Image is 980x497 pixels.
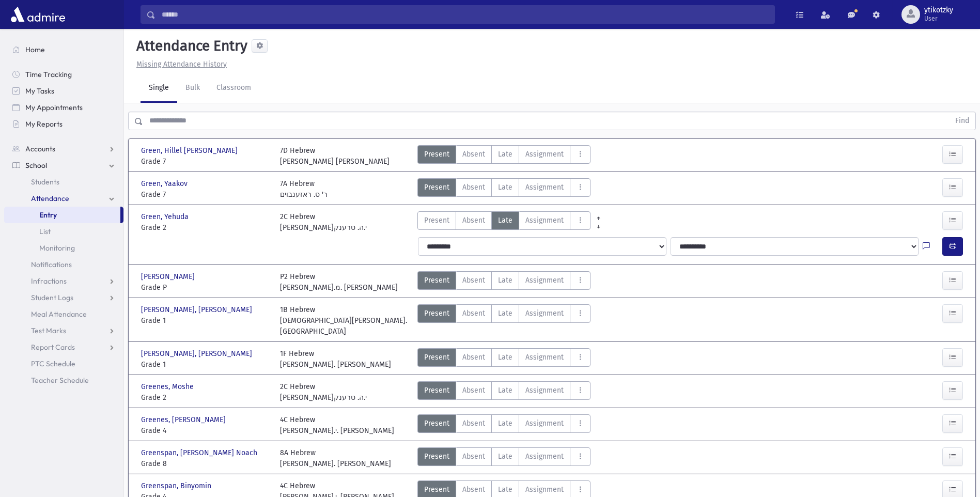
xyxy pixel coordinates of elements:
a: Single [141,74,177,103]
span: Students [31,177,59,187]
a: School [4,157,123,174]
div: 1B Hebrew [DEMOGRAPHIC_DATA][PERSON_NAME]. [GEOGRAPHIC_DATA] [280,304,409,337]
div: AttTypes [417,145,590,167]
span: Infractions [31,276,67,286]
span: Late [498,215,512,226]
span: Present [424,385,449,396]
a: List [4,223,123,240]
div: 4C Hebrew [PERSON_NAME].י. [PERSON_NAME] [280,414,394,436]
a: Monitoring [4,240,123,256]
span: [PERSON_NAME], [PERSON_NAME] [141,304,254,315]
span: Home [25,45,45,54]
span: Absent [462,308,485,319]
a: Accounts [4,141,123,157]
span: My Appointments [25,103,83,112]
span: Late [498,308,512,319]
a: Home [4,41,123,58]
a: Missing Attendance History [132,60,227,69]
span: Absent [462,182,485,193]
a: Meal Attendance [4,306,123,322]
u: Missing Attendance History [136,60,227,69]
span: Greenes, [PERSON_NAME] [141,414,228,425]
span: Late [498,352,512,363]
span: Time Tracking [25,70,72,79]
span: Assignment [525,385,564,396]
span: Present [424,352,449,363]
span: Late [498,385,512,396]
span: Grade 2 [141,392,270,403]
a: Test Marks [4,322,123,339]
span: Present [424,275,449,286]
span: Green, Yaakov [141,178,190,189]
span: Late [498,149,512,160]
div: 1F Hebrew [PERSON_NAME]. [PERSON_NAME] [280,348,391,370]
a: PTC Schedule [4,355,123,372]
div: AttTypes [417,304,590,337]
span: Teacher Schedule [31,376,89,385]
button: Find [949,112,975,130]
span: Late [498,275,512,286]
span: Assignment [525,451,564,462]
span: User [924,14,953,23]
div: AttTypes [417,381,590,403]
span: Absent [462,149,485,160]
span: My Tasks [25,86,54,96]
span: Late [498,418,512,429]
a: Infractions [4,273,123,289]
span: Greenspan, [PERSON_NAME] Noach [141,447,259,458]
div: 7D Hebrew [PERSON_NAME] [PERSON_NAME] [280,145,390,167]
a: Student Logs [4,289,123,306]
a: Time Tracking [4,66,123,83]
span: Notifications [31,260,72,269]
a: My Tasks [4,83,123,99]
a: My Appointments [4,99,123,116]
span: Assignment [525,308,564,319]
div: P2 Hebrew [PERSON_NAME].מ. [PERSON_NAME] [280,271,398,293]
span: Accounts [25,144,55,153]
span: School [25,161,47,170]
a: Students [4,174,123,190]
span: Grade 2 [141,222,270,233]
img: AdmirePro [8,4,68,25]
span: Present [424,418,449,429]
span: Grade 1 [141,315,270,326]
span: Grade P [141,282,270,293]
span: Assignment [525,215,564,226]
div: 2C Hebrew [PERSON_NAME]י.ה. טרענק [280,381,367,403]
span: Grade 7 [141,156,270,167]
span: Absent [462,451,485,462]
a: Teacher Schedule [4,372,123,389]
span: Present [424,484,449,495]
div: 8A Hebrew [PERSON_NAME]. [PERSON_NAME] [280,447,391,469]
span: Meal Attendance [31,309,87,319]
span: Present [424,215,449,226]
div: AttTypes [417,178,590,200]
a: Classroom [208,74,259,103]
span: Grade 4 [141,425,270,436]
span: [PERSON_NAME] [141,271,197,282]
span: Present [424,182,449,193]
span: Present [424,308,449,319]
input: Search [155,5,774,24]
span: Assignment [525,182,564,193]
div: AttTypes [417,271,590,293]
span: Late [498,182,512,193]
div: AttTypes [417,447,590,469]
span: Assignment [525,149,564,160]
span: Assignment [525,418,564,429]
h5: Attendance Entry [132,37,247,55]
span: My Reports [25,119,63,129]
span: Absent [462,418,485,429]
span: Absent [462,275,485,286]
span: Assignment [525,275,564,286]
span: Absent [462,215,485,226]
span: Student Logs [31,293,73,302]
span: Late [498,451,512,462]
span: Report Cards [31,343,75,352]
span: Grade 1 [141,359,270,370]
span: ytikotzky [924,6,953,14]
span: Grade 7 [141,189,270,200]
a: Bulk [177,74,208,103]
span: Test Marks [31,326,66,335]
span: Absent [462,352,485,363]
